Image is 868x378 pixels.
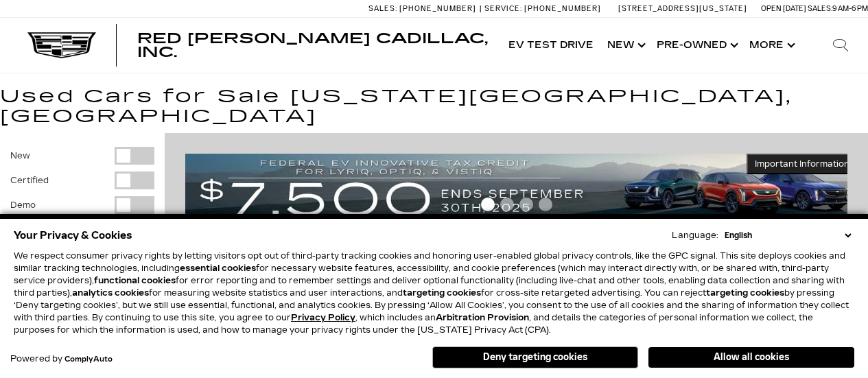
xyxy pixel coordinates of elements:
[137,32,488,59] a: Red [PERSON_NAME] Cadillac, Inc.
[399,4,476,13] span: [PHONE_NUMBER]
[484,4,522,13] span: Service:
[706,288,784,298] strong: targeting cookies
[436,313,529,322] strong: Arbitration Provision
[10,355,113,364] div: Powered by
[137,30,488,60] span: Red [PERSON_NAME] Cadillac, Inc.
[747,154,858,174] button: Important Information
[185,154,858,226] img: vrp-tax-ending-august-version
[368,4,397,13] span: Sales:
[14,226,132,245] span: Your Privacy & Cookies
[64,355,113,364] a: ComplyAuto
[10,149,30,163] label: New
[539,198,552,211] span: Go to slide 4
[10,147,154,263] div: Filter by Vehicle Type
[500,198,514,211] span: Go to slide 2
[761,4,806,13] span: Open [DATE]
[27,32,96,58] img: Cadillac Dark Logo with Cadillac White Text
[742,18,799,73] button: More
[10,198,36,212] label: Demo
[480,5,605,12] a: Service: [PHONE_NUMBER]
[10,174,49,187] label: Certified
[832,4,868,13] span: 9 AM-6 PM
[519,198,533,211] span: Go to slide 3
[432,346,638,368] button: Deny targeting cookies
[672,231,718,239] div: Language:
[94,276,176,285] strong: functional cookies
[403,288,481,298] strong: targeting cookies
[755,158,849,169] span: Important Information
[368,5,480,12] a: Sales: [PHONE_NUMBER]
[808,4,832,13] span: Sales:
[524,4,601,13] span: [PHONE_NUMBER]
[72,288,149,298] strong: analytics cookies
[502,18,600,73] a: EV Test Drive
[481,198,495,211] span: Go to slide 1
[600,18,650,73] a: New
[291,313,355,322] a: Privacy Policy
[721,229,854,241] select: Language Select
[180,263,256,273] strong: essential cookies
[618,4,747,13] a: [STREET_ADDRESS][US_STATE]
[648,347,854,368] button: Allow all cookies
[650,18,742,73] a: Pre-Owned
[14,250,854,336] p: We respect consumer privacy rights by letting visitors opt out of third-party tracking cookies an...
